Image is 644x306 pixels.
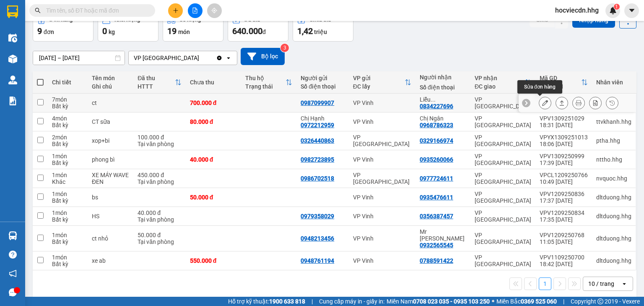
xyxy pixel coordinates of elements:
div: Bất kỳ [52,261,83,267]
div: HTTT [138,83,175,90]
div: VP Vinh [353,257,411,264]
div: Bất kỳ [52,216,83,223]
div: xop+bi [92,137,129,144]
div: ct nhỏ [92,235,129,242]
div: Sửa đơn hàng [539,97,551,109]
div: 18:31 [DATE] [540,122,588,128]
div: 4 món [52,115,83,122]
div: 550.000 đ [190,257,237,264]
div: VP [GEOGRAPHIC_DATA] [475,232,531,245]
div: nttho.hhg [596,156,631,163]
sup: 3 [280,44,289,52]
div: 0987099907 [301,99,334,106]
div: Nhân viên [596,79,631,86]
div: 1 món [52,191,83,197]
span: search [35,8,41,13]
div: 1 món [52,172,83,178]
span: Hỗ trợ kỹ thuật: [228,297,305,306]
th: Toggle SortBy [241,71,296,94]
div: 1 món [52,254,83,261]
span: 1,42 [297,26,313,36]
span: copyright [597,298,603,304]
div: Bất kỳ [52,238,83,245]
div: Chị Ngân [420,115,466,122]
span: plus [173,8,179,13]
div: Tại văn phòng [138,216,182,223]
div: ĐC lấy [353,83,405,90]
span: aim [211,8,217,13]
img: warehouse-icon [8,231,17,240]
button: file-add [188,3,203,18]
div: Bất kỳ [52,141,83,147]
div: dltduong.hhg [596,194,631,201]
div: 0948213456 [301,235,334,242]
button: plus [168,3,183,18]
span: hocviecdn.hhg [548,5,605,16]
th: Toggle SortBy [349,71,415,94]
span: caret-down [628,7,636,14]
div: 0979358029 [301,213,334,220]
img: solution-icon [8,97,17,105]
span: 42 [PERSON_NAME] - Vinh - [GEOGRAPHIC_DATA] [46,28,118,43]
div: 50.000 đ [138,232,182,238]
th: Toggle SortBy [470,71,535,94]
div: 2 món [52,134,83,141]
div: Tên món [92,75,129,81]
button: Khối lượng0kg [98,11,158,42]
div: 0982723895 [301,156,334,163]
span: 0 [102,26,107,36]
div: 18:06 [DATE] [540,141,588,147]
strong: 1900 633 818 [269,298,305,305]
div: Đã thu [138,75,175,81]
div: VPV1209250836 [540,191,588,197]
div: 0948761194 [301,257,334,264]
div: Bất kỳ [52,160,83,166]
div: 0932565545 [420,242,453,248]
div: VP [GEOGRAPHIC_DATA] [353,134,411,147]
div: ct [92,99,129,106]
span: 19 [167,26,177,36]
div: VP [GEOGRAPHIC_DATA] [134,54,199,62]
div: Thu hộ [245,75,286,81]
div: 1 món [52,153,83,160]
div: VPV1209250768 [540,232,588,238]
div: VPCL1209250766 [540,172,588,178]
div: 17:39 [DATE] [540,160,588,166]
button: Đơn hàng9đơn [33,11,93,42]
span: | [563,297,564,306]
div: Số điện thoại [420,84,466,91]
th: Toggle SortBy [133,71,186,94]
div: VP [GEOGRAPHIC_DATA] [475,191,531,204]
div: VP Vinh [353,235,411,242]
input: Select a date range. [33,51,125,65]
div: 0788591422 [420,257,453,264]
div: 17:35 [DATE] [540,216,588,223]
div: VP Vinh [353,99,411,106]
div: 700.000 đ [190,99,237,106]
div: Số điện thoại [301,83,345,90]
div: Chị Hạnh [301,115,345,122]
div: VPV1209250834 [540,209,588,216]
div: VP gửi [353,75,405,81]
div: 0326440863 [301,137,334,144]
span: notification [9,269,17,277]
div: 40.000 đ [138,209,182,216]
div: VP [GEOGRAPHIC_DATA] [475,115,531,128]
button: aim [207,3,222,18]
div: VPYX1309251013 [540,134,588,141]
div: VP [GEOGRAPHIC_DATA] [353,172,411,185]
div: XE MÁY WAVE ĐEN [92,172,129,185]
div: 10 / trang [588,280,614,288]
svg: open [225,55,232,61]
img: warehouse-icon [8,55,17,63]
div: Liễu 0935416168 [420,96,466,103]
div: 7 món [52,96,83,103]
div: VP [GEOGRAPHIC_DATA] [475,209,531,223]
div: Sửa đơn hàng [517,80,562,94]
div: VP Vinh [353,118,411,125]
sup: 1 [614,4,620,10]
div: nvquoc.hhg [596,175,631,182]
span: 1 [615,4,618,10]
div: 0834227696 [420,103,453,110]
button: Bộ lọc [241,48,285,65]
